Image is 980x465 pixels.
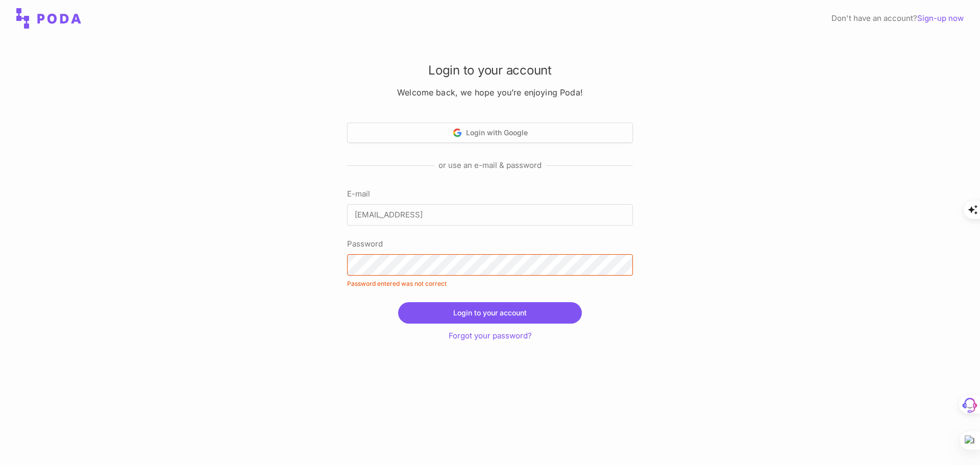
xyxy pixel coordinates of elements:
img: Google logo [453,128,462,137]
label: E-mail [347,188,633,200]
button: Login with Google [347,123,633,143]
button: Login to your account [398,302,582,324]
div: Don't have an account? [831,12,964,25]
h2: Login to your account [347,62,633,79]
label: Password entered was not correct [347,278,633,290]
span: or use an e-mail & password [434,159,546,172]
label: Password [347,238,633,250]
a: Sign-up now [917,13,964,23]
h3: Welcome back, we hope you’re enjoying Poda! [347,87,633,98]
a: Forgot your password? [449,331,532,340]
